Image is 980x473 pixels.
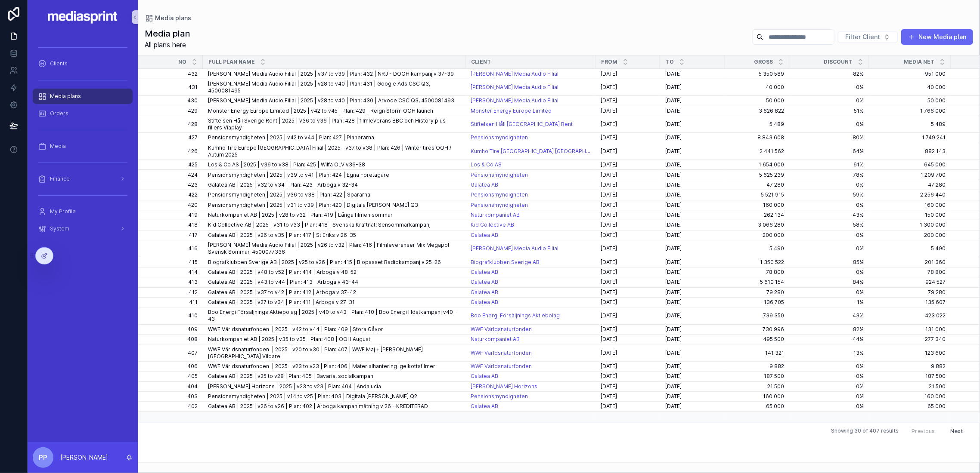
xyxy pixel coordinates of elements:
span: [DATE] [601,181,617,188]
a: [DATE] [601,107,655,114]
a: [PERSON_NAME] Media Audio Filial | 2025 | v26 to v32 | Plan: 416 | Filmleveranser Mix Megapol Sve... [208,242,460,255]
span: [DATE] [665,232,682,239]
a: 160 000 [874,202,946,209]
span: Pensionsmyndigheten | 2025 | v36 to v38 | Plan: 422 | Spararna [208,191,370,198]
a: 5 350 589 [730,71,784,77]
a: Monster Energy Europe Limited [471,107,590,114]
span: [DATE] [601,97,617,104]
span: 645 000 [874,161,946,168]
a: 427 [149,134,198,141]
a: 50 000 [874,97,946,104]
a: 415 [149,259,198,266]
span: Naturkompaniet AB [471,212,520,218]
a: System [33,221,133,236]
span: 1 209 700 [874,172,946,178]
span: System [50,225,69,232]
a: 0% [794,121,864,128]
span: 0% [794,181,864,188]
a: [DATE] [601,148,655,155]
span: 431 [149,84,198,91]
a: [DATE] [665,202,719,209]
span: [DATE] [665,121,682,128]
a: 424 [149,172,198,178]
a: [PERSON_NAME] Media Audio Filial | 2025 | v37 to v39 | Plan: 432 | NRJ - DOOH kampanj v 37-39 [208,71,460,77]
a: Pensionsmyndigheten [471,191,528,198]
span: Pensionsmyndigheten [471,172,528,178]
a: 2 441 562 [730,148,784,155]
span: [DATE] [601,245,617,252]
span: [DATE] [665,245,682,252]
a: 0% [794,202,864,209]
span: Media [50,143,66,150]
span: 82% [794,71,864,77]
a: Monster Energy Europe Limited [471,107,552,114]
span: [DATE] [665,134,682,141]
a: [PERSON_NAME] Media Audio Filial [471,84,558,91]
a: [DATE] [601,181,655,188]
a: Kid Collective AB [471,221,514,228]
a: 2 256 440 [874,191,946,198]
span: Los & Co AS [471,161,502,168]
span: 882 143 [874,148,946,155]
a: Los & Co AS [471,161,590,168]
span: [DATE] [665,181,682,188]
a: 420 [149,202,198,209]
a: [DATE] [601,84,655,91]
a: Pensionsmyndigheten [471,202,590,209]
span: 3 626 822 [730,107,784,114]
span: [DATE] [665,84,682,91]
a: Pensionsmyndigheten [471,191,590,198]
span: 150 000 [874,212,946,218]
a: 8 843 608 [730,134,784,141]
a: 0% [794,97,864,104]
span: 417 [149,232,198,239]
span: 5 489 [730,121,784,128]
span: [DATE] [601,71,617,77]
span: Kumho Tire Europe [GEOGRAPHIC_DATA] Filial | 2025 | v37 to v38 | Plan: 426 | Winter tires OOH / A... [208,144,460,158]
a: 5 489 [874,121,946,128]
a: [DATE] [601,161,655,168]
a: 50 000 [730,97,784,104]
a: Pensionsmyndigheten [471,202,528,209]
a: Pensionsmyndigheten | 2025 | v36 to v38 | Plan: 422 | Spararna [208,191,460,198]
a: [PERSON_NAME] Media Audio Filial | 2025 | v28 to v40 | Plan: 430 | Arvode CSC Q3, 4500081493 [208,97,460,104]
a: 5 521 915 [730,191,784,198]
span: 1 766 000 [874,107,946,114]
a: Galatea AB [471,181,590,188]
a: [DATE] [601,232,655,239]
span: 423 [149,181,198,188]
a: 0% [794,84,864,91]
a: 425 [149,161,198,168]
a: [DATE] [601,221,655,228]
span: [PERSON_NAME] Media Audio Filial | 2025 | v37 to v39 | Plan: 432 | NRJ - DOOH kampanj v 37-39 [208,71,454,77]
a: 61% [794,161,864,168]
span: Pensionsmyndigheten | 2025 | v42 to v44 | Plan: 427 | Planerarna [208,134,374,141]
a: [PERSON_NAME] Media Audio Filial [471,71,558,77]
a: [DATE] [601,71,655,77]
span: 40 000 [730,84,784,91]
a: Kumho Tire [GEOGRAPHIC_DATA] [GEOGRAPHIC_DATA] Filial [471,148,590,155]
a: Orders [33,106,133,121]
span: 43% [794,212,864,218]
a: Stiftelsen Håll Sverige Rent | 2025 | v36 to v36 | Plan: 428 | filmleverans BBC och History plus ... [208,117,460,131]
span: 40 000 [874,84,946,91]
span: Finance [50,175,70,182]
a: Clients [33,56,133,71]
span: 200 000 [730,232,784,239]
span: 418 [149,221,198,228]
span: 64% [794,148,864,155]
a: 51% [794,107,864,114]
a: 47 280 [874,181,946,188]
a: Pensionsmyndigheten [471,134,590,141]
a: [DATE] [665,148,719,155]
a: 262 134 [730,212,784,218]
